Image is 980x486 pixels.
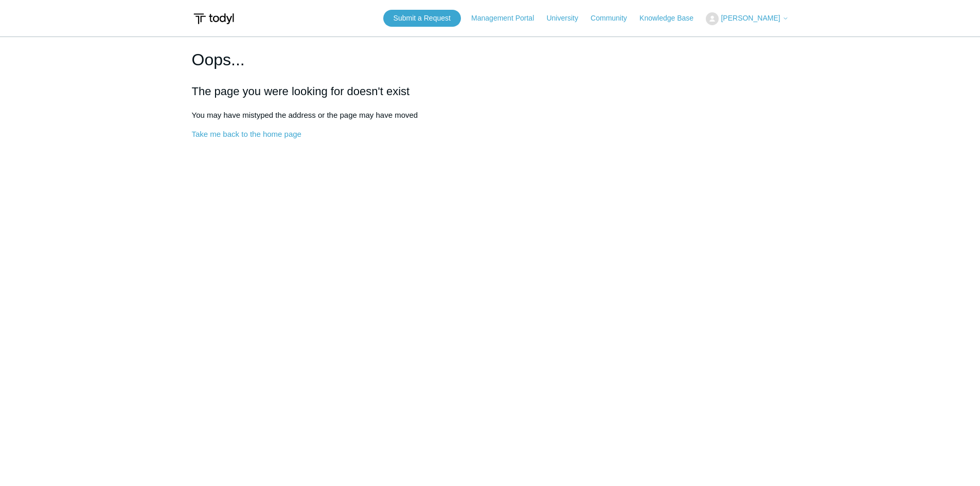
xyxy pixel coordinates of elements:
[471,13,544,24] a: Management Portal
[721,14,780,22] span: [PERSON_NAME]
[192,47,789,72] h1: Oops...
[192,83,789,100] h2: The page you were looking for doesn't exist
[192,110,789,121] p: You may have mistyped the address or the page may have moved
[639,13,704,24] a: Knowledge Base
[706,12,788,25] button: [PERSON_NAME]
[546,13,588,24] a: University
[192,9,236,28] img: Todyl Support Center Help Center home page
[383,10,461,27] a: Submit a Request
[192,130,301,138] a: Take me back to the home page
[591,13,637,24] a: Community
